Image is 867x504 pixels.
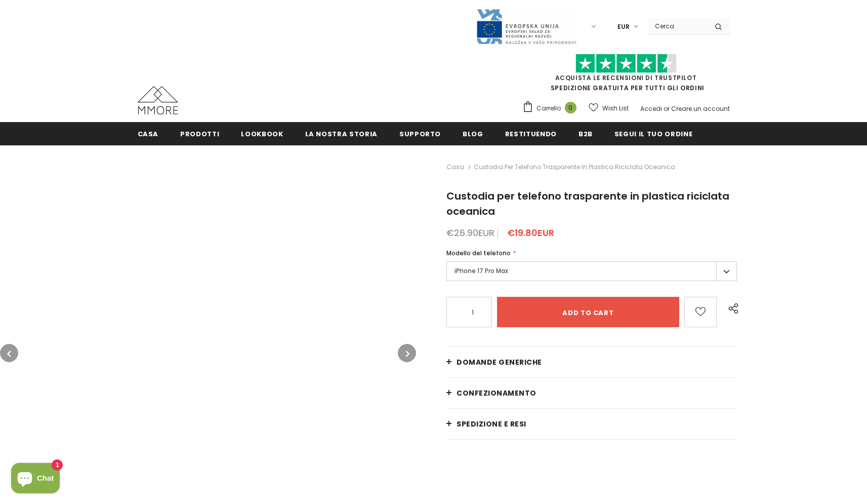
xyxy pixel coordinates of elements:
span: Carrello [536,103,561,113]
span: or [664,104,670,113]
span: SPEDIZIONE GRATUITA PER TUTTI GLI ORDINI [522,58,730,92]
span: Casa [138,129,159,139]
span: Spedizione e resi [457,419,526,429]
span: €26.90EUR [446,226,494,239]
span: Lookbook [241,129,283,139]
a: Segui il tuo ordine [614,122,692,145]
img: Javni Razpis [476,8,577,45]
a: Accedi [640,104,662,113]
a: Restituendo [505,122,557,145]
a: Wish List [589,99,629,117]
img: Casi MMORE [138,86,178,114]
span: €19.80EUR [507,226,554,239]
input: Add to cart [497,297,679,327]
span: Prodotti [180,129,219,139]
a: CONFEZIONAMENTO [446,378,737,408]
span: La nostra storia [305,129,378,139]
span: EUR [617,22,630,32]
img: Fidati di Pilot Stars [575,54,677,73]
a: Domande generiche [446,347,737,377]
inbox-online-store-chat: Shopify online store chat [8,463,63,496]
span: 0 [565,102,576,113]
a: Casa [446,161,464,173]
a: Lookbook [241,122,283,145]
a: Spedizione e resi [446,409,737,439]
a: supporto [399,122,441,145]
span: B2B [579,129,593,139]
span: Blog [463,129,483,139]
span: Custodia per telefono trasparente in plastica riciclata oceanica [474,161,675,173]
a: Javni Razpis [476,22,577,30]
a: Acquista le recensioni di TrustPilot [555,73,697,82]
span: Wish List [602,103,629,113]
span: Domande generiche [457,357,542,367]
span: CONFEZIONAMENTO [457,388,536,398]
span: Modello del telefono [446,249,511,257]
input: Search Site [649,19,707,33]
label: iPhone 17 Pro Max [446,261,737,281]
a: Blog [463,122,483,145]
a: Carrello 0 [522,101,582,116]
span: Segui il tuo ordine [614,129,692,139]
a: Prodotti [180,122,219,145]
a: La nostra storia [305,122,378,145]
span: supporto [399,129,441,139]
a: Creare un account [671,104,730,113]
a: Casa [138,122,159,145]
span: Restituendo [505,129,557,139]
span: Custodia per telefono trasparente in plastica riciclata oceanica [446,189,729,218]
a: B2B [579,122,593,145]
